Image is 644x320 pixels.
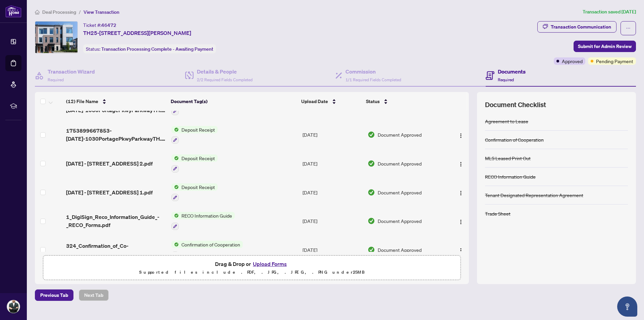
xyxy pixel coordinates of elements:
img: Profile Icon [7,300,20,313]
span: Document Checklist [485,100,546,109]
span: Deposit Receipt [179,183,218,191]
article: Transaction saved [DATE] [583,8,636,16]
button: Status IconRECO Information Guide [171,212,235,230]
span: Deal Processing [42,9,76,15]
button: Upload Forms [251,260,289,268]
span: Deposit Receipt [179,154,218,162]
span: Submit for Admin Review [578,41,632,52]
div: Status: [83,44,216,53]
td: [DATE] [300,235,365,264]
span: 46472 [101,22,116,28]
button: Logo [455,158,466,169]
span: 2/2 Required Fields Completed [197,77,253,82]
span: Required [498,77,514,82]
p: Supported files include .PDF, .JPG, .JPEG, .PNG under 25 MB [47,268,457,276]
td: [DATE] [300,207,365,235]
div: Tenant Designated Representation Agreement [485,191,583,199]
div: Confirmation of Cooperation [485,136,544,143]
img: Status Icon [171,183,179,191]
img: IMG-N12186494_1.jpg [35,21,77,53]
img: Status Icon [171,154,179,162]
img: Document Status [368,160,375,167]
span: 324_Confirmation_of_Co-operation_and_Representation_-_Tenant_Landlord_-_PropTx-[PERSON_NAME] 1 1.pdf [66,242,166,258]
div: Transaction Communication [551,21,611,32]
button: Logo [455,244,466,255]
h4: Commission [345,67,401,76]
td: [DATE] [300,149,365,178]
span: 1753899667853-[DATE]-1030PortagePkwyParkwayTH.pdf [66,127,166,143]
div: Trade Sheet [485,210,511,217]
span: Previous Tab [40,290,68,301]
span: ellipsis [626,26,631,31]
button: Status IconConfirmation of Cooperation [171,241,243,259]
img: Document Status [368,131,375,138]
th: Document Tag(s) [168,92,299,111]
div: MLS Leased Print Out [485,154,531,162]
span: Document Approved [378,246,422,254]
span: Status [366,98,380,105]
span: Pending Payment [596,57,633,65]
img: Logo [458,162,464,167]
span: View Transaction [84,9,119,15]
span: Upload Date [301,98,328,105]
span: Document Approved [378,160,422,167]
button: Submit for Admin Review [574,41,636,52]
img: Document Status [368,217,375,225]
span: Drag & Drop or [215,260,289,268]
button: Logo [455,129,466,140]
img: Status Icon [171,212,179,219]
img: Document Status [368,189,375,196]
th: (12) File Name [63,92,168,111]
h4: Documents [498,67,526,76]
img: Status Icon [171,126,179,133]
span: RECO Information Guide [179,212,235,219]
img: Logo [458,219,464,225]
img: Document Status [368,246,375,254]
span: Document Approved [378,217,422,225]
button: Status IconDeposit Receipt [171,154,218,173]
h4: Details & People [197,67,253,76]
span: 1_DigiSign_Reco_Information_Guide_-_RECO_Forms.pdf [66,213,166,229]
span: Transaction Processing Complete - Awaiting Payment [101,46,213,52]
button: Status IconDeposit Receipt [171,183,218,201]
img: logo [5,5,21,17]
div: RECO Information Guide [485,173,536,180]
th: Upload Date [299,92,363,111]
span: (12) File Name [66,98,98,105]
button: Previous Tab [35,289,73,301]
h4: Transaction Wizard [48,67,95,76]
button: Next Tab [79,289,109,301]
div: Ticket #: [83,21,116,29]
span: Required [48,77,64,82]
th: Status [363,92,444,111]
span: TH25-[STREET_ADDRESS][PERSON_NAME] [83,29,191,37]
img: Logo [458,190,464,196]
button: Open asap [617,296,637,317]
img: Status Icon [171,241,179,248]
span: Deposit Receipt [179,126,218,133]
button: Transaction Communication [537,21,616,33]
span: 1/1 Required Fields Completed [345,77,401,82]
div: Agreement to Lease [485,118,528,125]
span: Confirmation of Cooperation [179,241,243,248]
span: [DATE] - [STREET_ADDRESS] 2.pdf [66,159,153,168]
li: / [79,8,81,16]
img: Logo [458,133,464,138]
span: Document Approved [378,189,422,196]
span: [DATE] - [STREET_ADDRESS] 1.pdf [66,188,153,196]
span: home [35,10,40,14]
span: Document Approved [378,131,422,138]
button: Logo [455,187,466,198]
td: [DATE] [300,178,365,207]
button: Logo [455,216,466,226]
button: Status IconDeposit Receipt [171,126,218,144]
span: Drag & Drop orUpload FormsSupported files include .PDF, .JPG, .JPEG, .PNG under25MB [43,256,461,280]
td: [DATE] [300,121,365,149]
img: Logo [458,248,464,253]
span: Approved [562,57,583,65]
